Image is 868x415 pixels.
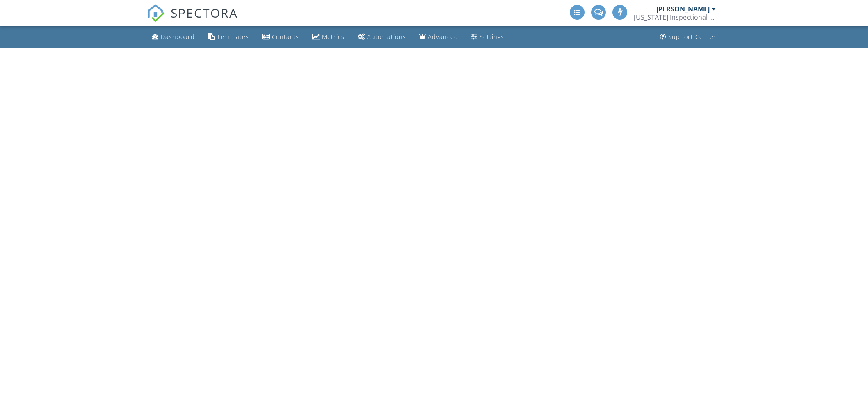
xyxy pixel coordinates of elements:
a: Settings [468,30,507,45]
div: Contacts [272,33,299,41]
a: Metrics [309,30,348,45]
div: Advanced [428,33,458,41]
div: Settings [480,33,504,41]
a: SPECTORA [147,11,238,28]
div: Support Center [668,33,716,41]
a: Dashboard [148,30,198,45]
span: SPECTORA [171,4,238,21]
div: Florida Inspectional Services LLC [634,13,716,21]
div: Metrics [322,33,345,41]
a: Advanced [416,30,461,45]
div: [PERSON_NAME] [656,5,710,13]
div: Templates [217,33,249,41]
img: The Best Home Inspection Software - Spectora [147,4,165,22]
div: Dashboard [161,33,195,41]
a: Templates [205,30,252,45]
a: Contacts [259,30,302,45]
a: Automations (Advanced) [354,30,409,45]
a: Support Center [657,30,720,45]
div: Automations [367,33,406,41]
